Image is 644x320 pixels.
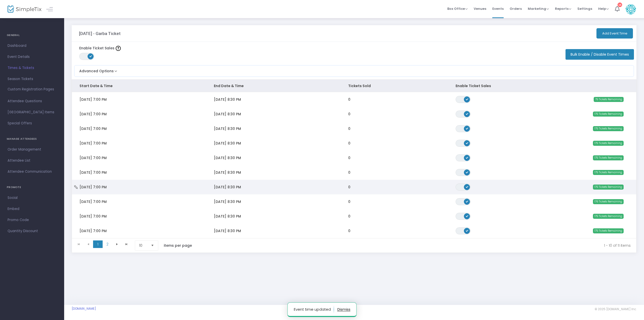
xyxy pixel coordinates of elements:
[348,228,350,233] span: 0
[79,199,107,204] span: [DATE] 7:00 PM
[593,112,624,117] span: 175 Tickets Remaining
[79,228,107,233] span: [DATE] 7:00 PM
[74,65,118,74] button: Advanced Options
[79,126,107,131] span: [DATE] 7:00 PM
[593,170,624,175] span: 175 Tickets Remaining
[214,185,241,190] span: [DATE] 8:30 PM
[448,80,529,92] th: Enable Ticket Sales
[79,97,107,102] span: [DATE] 7:00 PM
[214,126,241,131] span: [DATE] 8:30 PM
[206,80,341,92] th: End Date & Time
[214,199,241,204] span: [DATE] 8:30 PM
[72,307,96,311] a: [DOMAIN_NAME]
[466,98,468,100] span: ON
[466,156,468,159] span: ON
[348,214,350,219] span: 0
[112,240,122,248] span: Go to the next page
[510,2,522,15] span: Orders
[8,65,57,71] span: Times & Tickets
[214,228,241,233] span: [DATE] 8:30 PM
[466,112,468,115] span: ON
[466,215,468,217] span: ON
[115,242,119,246] span: Go to the next page
[593,228,624,233] span: 175 Tickets Remaining
[466,141,468,144] span: ON
[79,141,107,146] span: [DATE] 7:00 PM
[348,112,350,117] span: 0
[90,55,92,57] span: ON
[72,80,636,238] div: Data table
[618,3,622,7] div: 16
[596,28,633,39] button: Add Event Time
[79,31,120,36] h3: [DATE] - Garba Ticket
[7,182,57,192] h4: PROMOTE
[8,87,54,92] span: Custom Registration Pages
[8,228,57,234] span: Quantity Discount
[214,97,241,102] span: [DATE] 8:30 PM
[593,155,624,160] span: 175 Tickets Remaining
[7,134,57,144] h4: MANAGE ATTENDEES
[79,155,107,160] span: [DATE] 7:00 PM
[555,6,571,11] span: Reports
[341,80,448,92] th: Tickets Sold
[348,170,350,175] span: 0
[528,6,549,11] span: Marketing
[348,97,350,102] span: 0
[593,126,624,131] span: 175 Tickets Remaining
[593,214,624,219] span: 175 Tickets Remaining
[214,155,241,160] span: [DATE] 8:30 PM
[8,195,57,201] span: Social
[8,206,57,212] span: Embed
[214,141,241,146] span: [DATE] 8:30 PM
[8,109,57,116] span: [GEOGRAPHIC_DATA] Items
[466,200,468,202] span: ON
[214,170,241,175] span: [DATE] 8:30 PM
[566,49,634,60] button: Bulk Enable / Disable Event Times
[79,170,107,175] span: [DATE] 7:00 PM
[164,243,192,248] label: items per page
[79,214,107,219] span: [DATE] 7:00 PM
[8,76,57,82] span: Season Tickets
[8,43,57,49] span: Dashboard
[348,185,350,190] span: 0
[594,97,624,102] span: 75 Tickets Remaining
[348,199,350,204] span: 0
[116,46,121,51] img: question-mark
[103,240,112,248] span: Page 2
[214,214,241,219] span: [DATE] 8:30 PM
[93,240,103,248] span: Page 1
[474,2,486,15] span: Venues
[8,120,57,127] span: Special Offers
[8,146,57,153] span: Order Management
[214,112,241,117] span: [DATE] 8:30 PM
[598,6,609,11] span: Help
[595,307,636,311] span: © 2025 [DOMAIN_NAME] Inc.
[79,112,107,117] span: [DATE] 7:00 PM
[447,6,468,11] span: Box Office
[348,126,350,131] span: 0
[8,157,57,164] span: Attendee List
[577,2,592,15] span: Settings
[492,2,504,15] span: Events
[294,305,334,313] p: Event time updated
[79,185,107,190] span: [DATE] 7:00 PM
[466,229,468,232] span: ON
[8,168,57,175] span: Attendee Communication
[593,185,624,190] span: 175 Tickets Remaining
[8,217,57,223] span: Promo Code
[348,141,350,146] span: 0
[125,242,129,246] span: Go to the last page
[337,305,350,313] button: dismiss
[466,185,468,188] span: ON
[8,98,57,104] span: Attendee Questions
[79,46,121,51] label: Enable Ticket Sales
[72,80,206,92] th: Start Date & Time
[466,127,468,129] span: ON
[348,155,350,160] span: 0
[593,141,624,146] span: 175 Tickets Remaining
[7,30,57,40] h4: GENERAL
[149,241,156,250] button: Select
[593,199,624,204] span: 176 Tickets Remaining
[139,243,147,248] span: 10
[203,240,631,251] kendo-pager-info: 1 - 10 of 11 items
